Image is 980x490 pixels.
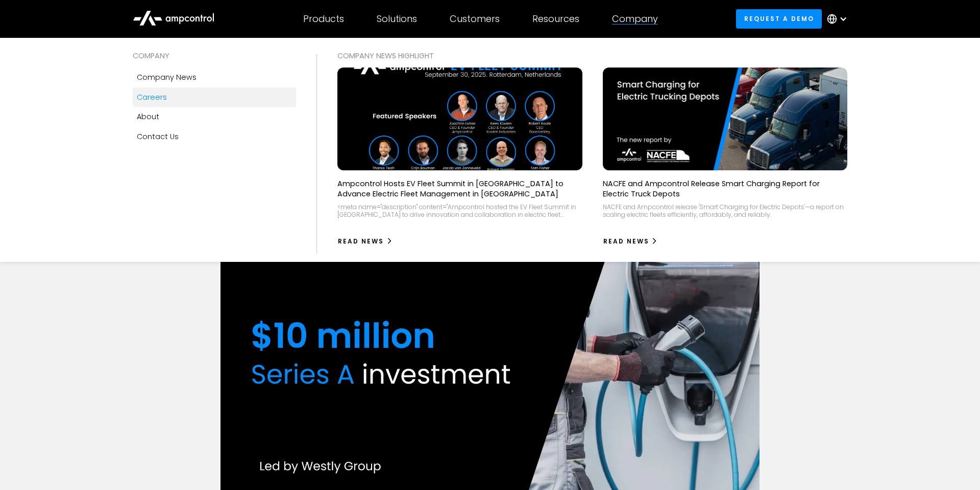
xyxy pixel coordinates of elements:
a: Read News [603,233,658,250]
p: Ampcontrol Hosts EV Fleet Summit in [GEOGRAPHIC_DATA] to Advance Electric Fleet Management in [GE... [337,179,582,199]
div: Solutions [377,13,417,25]
div: About [137,111,159,122]
a: Read News [337,233,393,250]
div: Company [612,13,658,25]
div: Read News [338,237,384,246]
a: About [133,107,296,126]
div: NACFE and Ampcontrol release 'Smart Charging for Electric Depots'—a report on scaling electric fl... [603,203,848,219]
a: Careers [133,87,296,107]
div: COMPANY [133,50,296,61]
div: Resources [532,13,579,25]
div: Contact Us [137,131,179,142]
div: Careers [137,92,167,103]
div: Customers [450,13,500,25]
a: Request a demo [736,9,822,28]
div: COMPANY NEWS Highlight [337,50,847,61]
a: Contact Us [133,127,296,146]
a: Company news [133,68,296,87]
div: <meta name="description" content="Ampcontrol hosted the EV Fleet Summit in [GEOGRAPHIC_DATA] to d... [337,203,582,219]
div: Products [303,13,344,25]
div: Company news [137,72,197,83]
div: Read News [603,237,649,246]
p: NACFE and Ampcontrol Release Smart Charging Report for Electric Truck Depots [603,179,848,199]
